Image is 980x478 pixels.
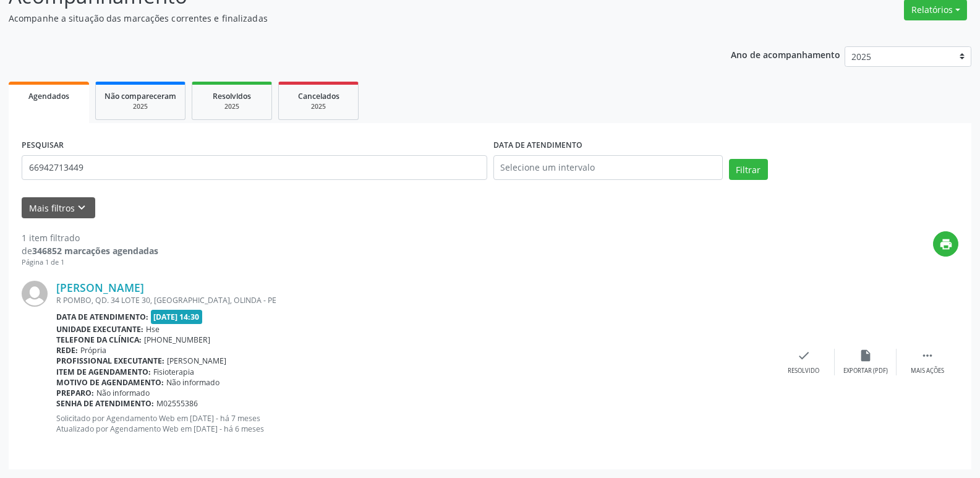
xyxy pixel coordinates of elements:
p: Acompanhe a situação das marcações correntes e finalizadas [9,12,683,25]
span: [PHONE_NUMBER] [144,335,210,345]
label: PESQUISAR [22,136,64,155]
input: Nome, código do beneficiário ou CPF [22,155,487,180]
i: insert_drive_file [859,349,872,362]
span: Agendados [28,91,69,101]
b: Data de atendimento: [56,312,148,322]
span: Não compareceram [104,91,176,101]
span: Não informado [166,377,219,388]
button: Filtrar [729,159,768,180]
div: Página 1 de 1 [22,257,158,268]
i: check [797,349,811,362]
b: Item de agendamento: [56,367,151,377]
span: [PERSON_NAME] [167,356,226,366]
input: Selecione um intervalo [493,155,723,180]
div: 2025 [104,102,176,111]
span: Fisioterapia [153,367,194,377]
span: Própria [80,345,106,356]
strong: 346852 marcações agendadas [32,245,158,257]
a: [PERSON_NAME] [56,281,144,294]
button: Mais filtroskeyboard_arrow_down [22,197,95,219]
b: Motivo de agendamento: [56,377,164,388]
span: Resolvidos [213,91,251,101]
b: Telefone da clínica: [56,335,142,345]
p: Ano de acompanhamento [731,46,840,62]
b: Profissional executante: [56,356,164,366]
span: Cancelados [298,91,339,101]
div: Mais ações [911,367,944,375]
div: 2025 [288,102,349,111]
span: [DATE] 14:30 [151,310,203,324]
label: DATA DE ATENDIMENTO [493,136,582,155]
button: print [933,231,958,257]
span: M02555386 [156,398,198,409]
div: Resolvido [788,367,819,375]
div: 2025 [201,102,263,111]
div: Exportar (PDF) [843,367,888,375]
p: Solicitado por Agendamento Web em [DATE] - há 7 meses Atualizado por Agendamento Web em [DATE] - ... [56,413,773,434]
img: img [22,281,48,307]
b: Rede: [56,345,78,356]
i:  [921,349,934,362]
div: 1 item filtrado [22,231,158,244]
span: Hse [146,324,160,335]
i: print [939,237,953,251]
b: Senha de atendimento: [56,398,154,409]
div: de [22,244,158,257]
b: Unidade executante: [56,324,143,335]
i: keyboard_arrow_down [75,201,88,215]
div: R POMBO, QD. 34 LOTE 30, [GEOGRAPHIC_DATA], OLINDA - PE [56,295,773,305]
span: Não informado [96,388,150,398]
b: Preparo: [56,388,94,398]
